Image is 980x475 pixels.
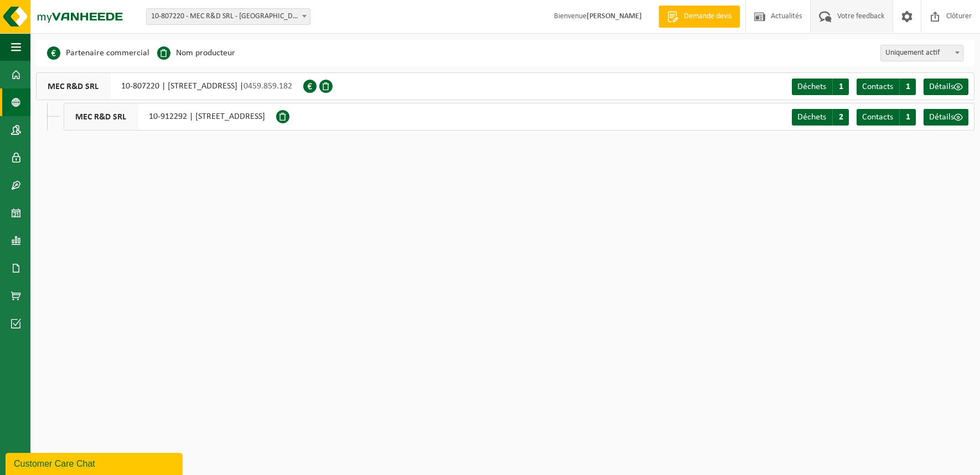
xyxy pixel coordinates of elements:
[792,79,849,95] a: Déchets 1
[64,103,276,131] div: 10-912292 | [STREET_ADDRESS]
[880,45,963,61] span: Uniquement actif
[146,8,310,25] span: 10-807220 - MEC R&D SRL - FOSSES-LA-VILLE
[929,113,954,122] span: Détails
[587,12,642,20] strong: [PERSON_NAME]
[899,109,916,126] span: 1
[929,82,954,91] span: Détails
[899,79,916,95] span: 1
[832,79,849,95] span: 1
[857,109,916,126] a: Contacts 1
[862,82,893,91] span: Contacts
[47,45,149,61] li: Partenaire commercial
[862,113,893,122] span: Contacts
[36,72,303,100] div: 10-807220 | [STREET_ADDRESS] |
[658,6,740,28] a: Demande devis
[857,79,916,95] a: Contacts 1
[157,45,235,61] li: Nom producteur
[147,9,310,24] span: 10-807220 - MEC R&D SRL - FOSSES-LA-VILLE
[881,45,963,61] span: Uniquement actif
[243,82,292,91] span: 0459.859.182
[797,113,826,122] span: Déchets
[6,451,185,475] iframe: chat widget
[792,109,849,126] a: Déchets 2
[681,11,734,22] span: Demande devis
[924,79,968,95] a: Détails
[924,109,968,126] a: Détails
[37,73,110,100] span: MEC R&D SRL
[64,103,138,130] span: MEC R&D SRL
[832,109,849,126] span: 2
[797,82,826,91] span: Déchets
